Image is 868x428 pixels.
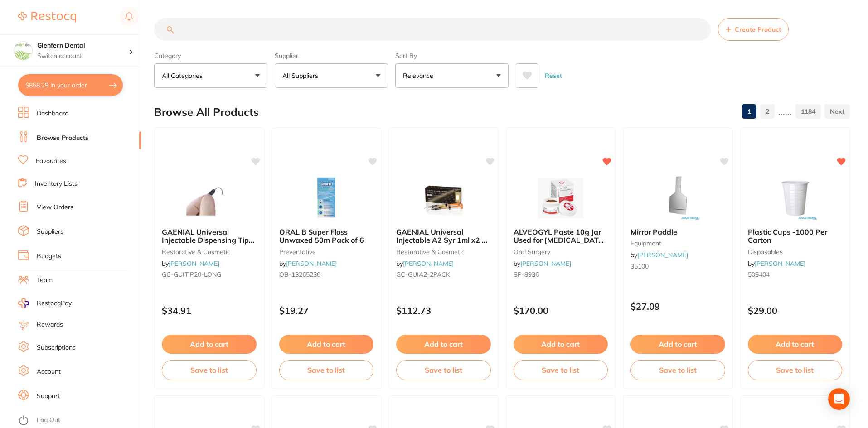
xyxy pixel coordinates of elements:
a: Browse Products [37,134,88,143]
span: by [630,251,688,259]
a: Team [37,276,53,285]
button: Save to list [748,360,843,380]
b: ORAL B Super Floss Unwaxed 50m Pack of 6 [279,228,374,245]
a: Rewards [37,320,63,329]
span: ALVEOGYL Paste 10g Jar Used for [MEDICAL_DATA] Treatment [514,227,606,253]
span: ORAL B Super Floss Unwaxed 50m Pack of 6 [279,227,364,245]
button: Save to list [162,360,257,380]
button: All Categories [154,63,267,88]
button: Save to list [279,360,374,380]
span: GC-GUITIP20-LONG [162,270,221,279]
img: GAENIAL Universal Injectable A2 Syr 1ml x2 & 20 Disp tips [414,175,473,221]
small: disposables [748,248,843,255]
a: 1 [742,102,756,120]
span: by [396,260,454,268]
a: Budgets [37,252,61,261]
button: Add to cart [514,335,608,354]
span: by [748,260,805,268]
p: $112.73 [396,305,491,316]
p: $29.00 [748,305,843,316]
a: Restocq Logo [18,7,76,28]
p: $27.09 [630,301,725,312]
a: [PERSON_NAME] [169,260,219,268]
button: Save to list [514,360,608,380]
button: All Suppliers [275,63,388,88]
button: Relevance [395,63,509,88]
label: Category [154,52,267,60]
button: Log Out [18,414,138,428]
p: All Categories [162,71,206,80]
a: Suppliers [37,227,63,236]
a: [PERSON_NAME] [520,260,571,268]
small: oral surgery [514,248,608,255]
label: Supplier [275,52,388,60]
a: Subscriptions [37,343,76,352]
span: 509404 [748,270,770,279]
a: Inventory Lists [35,179,78,188]
p: Relevance [403,71,437,80]
a: [PERSON_NAME] [286,260,337,268]
p: ...... [778,106,792,117]
b: GAENIAL Universal Injectable A2 Syr 1ml x2 & 20 Disp tips [396,228,491,245]
span: by [162,260,219,268]
button: Add to cart [630,335,725,354]
span: 35100 [630,262,649,270]
button: Add to cart [396,335,491,354]
button: $858.29 in your order [18,74,123,96]
input: Search Products [154,18,711,41]
a: Favourites [36,157,66,166]
a: Dashboard [37,109,68,118]
img: Glenfern Dental [14,42,32,60]
b: GAENIAL Universal Injectable Dispensing Tip Long Needle x20 [162,228,257,245]
p: All Suppliers [282,71,322,80]
h4: Glenfern Dental [37,41,129,50]
img: GAENIAL Universal Injectable Dispensing Tip Long Needle x20 [179,175,238,221]
a: Log Out [37,416,60,425]
span: Plastic Cups -1000 Per Carton [748,227,827,245]
span: by [514,260,571,268]
img: RestocqPay [18,298,29,308]
span: by [279,260,337,268]
button: Add to cart [279,335,374,354]
span: Create Product [735,26,781,33]
a: 2 [760,102,775,120]
small: restorative & cosmetic [162,248,257,255]
a: 1184 [795,102,821,120]
span: OB-13265230 [279,270,320,279]
span: GC-GUIA2-2PACK [396,270,450,279]
small: preventative [279,248,374,255]
button: Save to list [396,360,491,380]
button: Reset [542,63,565,88]
label: Sort By [395,52,509,60]
p: Switch account [37,52,129,61]
a: Support [37,392,60,401]
b: ALVEOGYL Paste 10g Jar Used for Dry Socket Treatment [514,228,608,245]
span: SP-8936 [514,270,539,279]
h2: Browse All Products [154,106,259,119]
button: Save to list [630,360,725,380]
span: Mirror Paddle [630,227,677,236]
a: [PERSON_NAME] [403,260,454,268]
button: Create Product [718,18,789,41]
div: Open Intercom Messenger [828,388,850,410]
img: ORAL B Super Floss Unwaxed 50m Pack of 6 [297,175,356,221]
img: Plastic Cups -1000 Per Carton [766,175,824,221]
img: Mirror Paddle [648,175,707,221]
a: View Orders [37,203,73,212]
small: equipment [630,240,725,247]
b: Mirror Paddle [630,228,725,236]
p: $170.00 [514,305,608,316]
a: RestocqPay [18,298,72,308]
img: Restocq Logo [18,12,76,23]
button: Add to cart [748,335,843,354]
span: GAENIAL Universal Injectable Dispensing Tip Long Needle x20 [162,227,254,253]
a: [PERSON_NAME] [755,260,805,268]
p: $19.27 [279,305,374,316]
a: [PERSON_NAME] [637,251,688,259]
img: ALVEOGYL Paste 10g Jar Used for Dry Socket Treatment [531,175,590,221]
span: GAENIAL Universal Injectable A2 Syr 1ml x2 & 20 Disp tips [396,227,487,253]
span: RestocqPay [37,299,72,308]
p: $34.91 [162,305,257,316]
b: Plastic Cups -1000 Per Carton [748,228,843,245]
button: Add to cart [162,335,257,354]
